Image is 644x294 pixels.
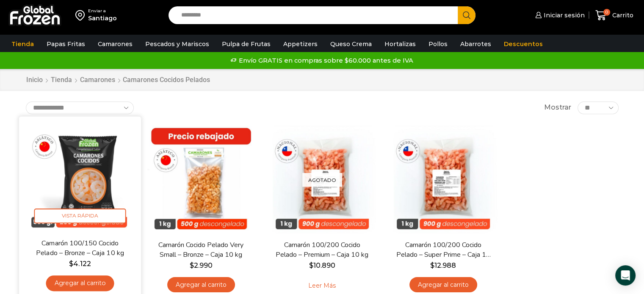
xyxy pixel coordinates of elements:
span: Iniciar sesión [542,11,585,19]
bdi: 12.988 [430,261,456,269]
a: Agregar al carrito: “Camarón Cocido Pelado Very Small - Bronze - Caja 10 kg” [167,277,235,293]
a: Agregar al carrito: “Camarón 100/150 Cocido Pelado - Bronze - Caja 10 kg” [46,275,114,291]
nav: Breadcrumb [26,75,210,85]
h1: Camarones Cocidos Pelados [123,76,210,84]
a: Abarrotes [456,36,495,52]
div: Enviar a [88,8,117,14]
a: Camarones [80,75,116,85]
a: Descuentos [500,36,547,52]
a: Iniciar sesión [533,7,585,24]
span: $ [190,261,194,269]
span: $ [309,261,313,269]
bdi: 10.890 [309,261,335,269]
span: Mostrar [544,103,571,113]
span: Vista Rápida [34,209,126,223]
div: Santiago [88,14,117,22]
a: Pescados y Mariscos [141,36,213,52]
a: Pulpa de Frutas [218,36,275,52]
select: Pedido de la tienda [26,102,134,114]
a: Camarones [94,36,137,52]
div: Open Intercom Messenger [615,265,636,286]
a: Camarón 100/150 Cocido Pelado – Bronze – Caja 10 kg [30,238,129,258]
span: $ [430,261,434,269]
span: Carrito [610,11,633,19]
img: address-field-icon.svg [75,8,88,22]
a: Tienda [7,36,38,52]
button: Search button [458,6,475,24]
a: Camarón 100/200 Cocido Pelado – Super Prime – Caja 10 kg [394,240,492,260]
a: Camarón Cocido Pelado Very Small – Bronze – Caja 10 kg [152,240,249,260]
a: 0 Carrito [593,5,636,25]
a: Camarón 100/200 Cocido Pelado – Premium – Caja 10 kg [273,240,370,260]
span: $ [69,259,73,267]
a: Queso Crema [326,36,376,52]
a: Papas Fritas [42,36,89,52]
span: 0 [603,9,610,16]
a: Agregar al carrito: “Camarón 100/200 Cocido Pelado - Super Prime - Caja 10 kg” [409,277,477,293]
a: Appetizers [279,36,322,52]
a: Tienda [50,75,72,85]
bdi: 4.122 [69,259,91,267]
p: Agotado [302,173,342,187]
bdi: 2.990 [190,261,213,269]
a: Pollos [424,36,452,52]
a: Hortalizas [380,36,420,52]
a: Inicio [26,75,43,85]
